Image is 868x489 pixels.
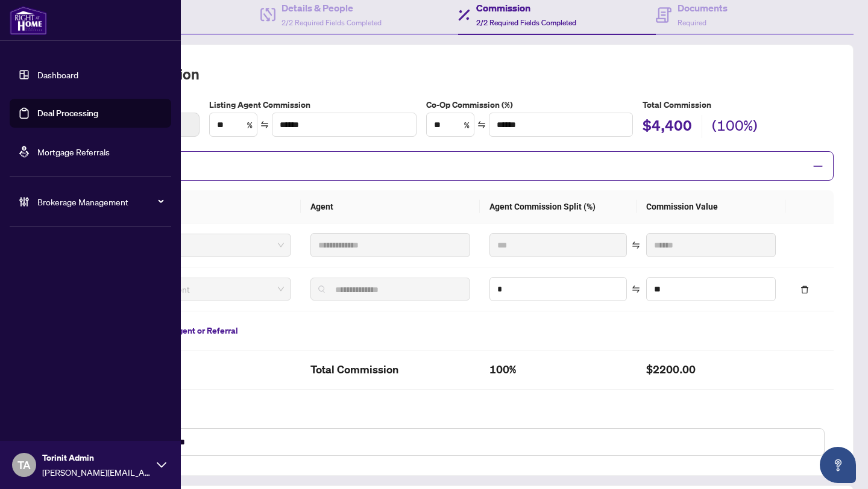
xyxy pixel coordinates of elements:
span: Brokerage Management [37,195,163,208]
th: Agent Commission Split (%) [480,190,637,223]
a: Mortgage Referrals [37,146,110,157]
span: swap [632,241,640,249]
span: [PERSON_NAME][EMAIL_ADDRESS][DOMAIN_NAME] [42,466,151,479]
img: search_icon [318,285,325,293]
th: Commission Value [637,190,785,223]
h4: Details & People [281,1,382,15]
label: Commission Notes [83,414,834,427]
h2: (100%) [712,116,758,139]
th: Agent [301,190,480,223]
div: Split Commission [83,151,834,181]
span: TA [17,456,31,473]
h2: Total Commission [310,360,470,379]
h2: $2200.00 [646,360,776,379]
h4: Commission [476,1,576,15]
img: logo [10,6,47,35]
h2: Total Commission [83,64,834,84]
h2: $4,400 [643,116,692,139]
label: Co-Op Commission (%) [426,98,633,111]
span: Required [678,18,706,27]
span: 2/2 Required Fields Completed [476,18,576,27]
button: Open asap [820,447,856,483]
h5: Total Commission [643,98,834,111]
h4: Documents [678,1,728,15]
span: swap [632,285,640,293]
span: Torinit Admin [42,451,151,464]
th: Type [83,190,301,223]
label: Listing Agent Commission [209,98,416,111]
a: Dashboard [37,69,78,80]
span: RAHR Agent [99,280,284,298]
span: swap [477,120,486,129]
a: Deal Processing [37,108,98,119]
span: delete [800,285,809,294]
span: 2/2 Required Fields Completed [281,18,382,27]
span: swap [260,120,269,129]
span: Primary [99,236,284,254]
span: minus [813,161,823,172]
h2: 100% [489,360,627,379]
